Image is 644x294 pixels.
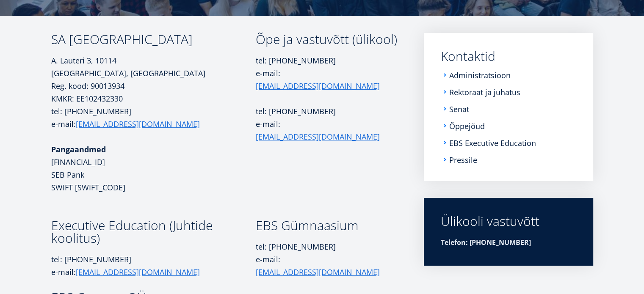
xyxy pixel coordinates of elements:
[256,33,399,46] h3: Õpe ja vastuvõtt (ülikool)
[256,105,399,118] p: tel: [PHONE_NUMBER]
[51,143,256,194] p: [FINANCIAL_ID] SEB Pank SWIFT [SWIFT_CODE]
[51,54,256,92] p: A. Lauteri 3, 10114 [GEOGRAPHIC_DATA], [GEOGRAPHIC_DATA] Reg. kood: 90013934
[51,105,256,130] p: tel: [PHONE_NUMBER] e-mail:
[449,105,469,113] a: Senat
[441,215,576,228] div: Ülikooli vastuvõtt
[449,139,536,147] a: EBS Executive Education
[51,253,256,278] p: tel: [PHONE_NUMBER] e-mail:
[449,122,485,130] a: Õppejõud
[449,88,520,96] a: Rektoraat ja juhatus
[51,33,256,46] h3: SA [GEOGRAPHIC_DATA]
[256,240,399,278] p: tel: [PHONE_NUMBER] e-mail:
[76,266,200,278] a: [EMAIL_ADDRESS][DOMAIN_NAME]
[256,118,399,143] p: e-mail:
[51,219,256,245] h3: Executive Education (Juhtide koolitus)
[256,130,380,143] a: [EMAIL_ADDRESS][DOMAIN_NAME]
[441,50,576,63] a: Kontaktid
[441,238,531,247] strong: Telefon: [PHONE_NUMBER]
[76,118,200,130] a: [EMAIL_ADDRESS][DOMAIN_NAME]
[449,71,511,80] a: Administratsioon
[256,266,380,278] a: [EMAIL_ADDRESS][DOMAIN_NAME]
[449,156,477,164] a: Pressile
[256,80,380,92] a: [EMAIL_ADDRESS][DOMAIN_NAME]
[256,54,399,92] p: tel: [PHONE_NUMBER] e-mail:
[51,92,256,105] p: KMKR: EE102432330
[256,219,399,232] h3: EBS Gümnaasium
[51,144,106,154] strong: Pangaandmed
